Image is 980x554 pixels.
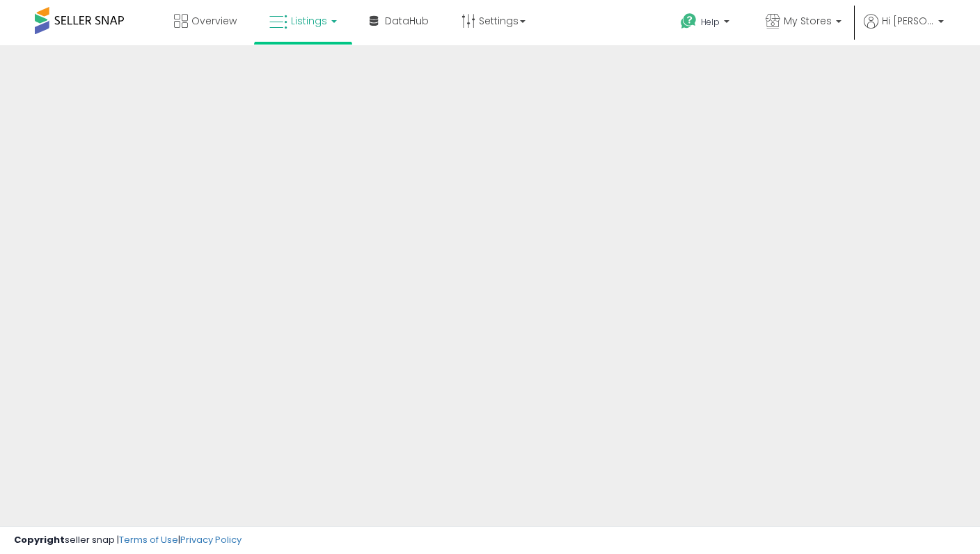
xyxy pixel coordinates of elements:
span: Help [701,16,720,28]
a: Hi [PERSON_NAME] [864,14,944,45]
a: Privacy Policy [180,533,242,546]
a: Help [670,2,743,45]
span: Overview [191,14,237,28]
span: DataHub [385,14,429,28]
span: Hi [PERSON_NAME] [882,14,934,28]
div: seller snap | | [14,534,242,547]
span: Listings [291,14,327,28]
span: My Stores [784,14,832,28]
a: Terms of Use [119,533,178,546]
i: Get Help [680,13,697,30]
strong: Copyright [14,533,65,546]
